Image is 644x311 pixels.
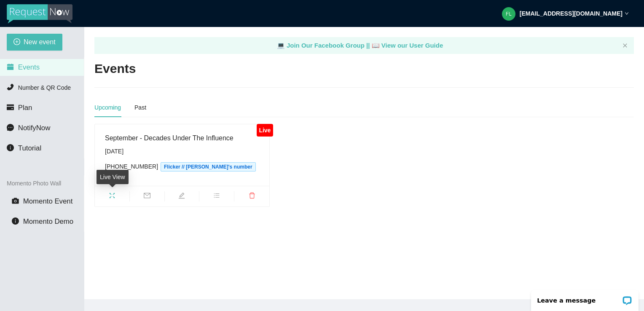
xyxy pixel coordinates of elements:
span: Events [18,63,40,71]
span: info-circle [7,144,14,151]
iframe: LiveChat chat widget [526,284,644,311]
a: laptop View our User Guide [372,42,443,49]
span: camera [12,197,19,204]
span: fullscreen [95,192,129,201]
img: RequestNow [7,4,72,24]
span: message [7,124,14,131]
span: plus-circle [13,38,20,46]
div: Upcoming [94,103,121,112]
span: New event [24,37,56,47]
button: plus-circleNew event [7,34,62,51]
span: phone [7,83,14,91]
div: [PHONE_NUMBER] [105,162,259,172]
span: Tutorial [18,144,41,152]
span: Flicker // [PERSON_NAME]'s number [161,162,256,172]
a: laptop Join Our Facebook Group || [277,42,372,49]
span: laptop [277,42,285,49]
span: down [625,11,629,16]
span: info-circle [12,217,19,225]
img: 440fedc7706cc220033207645a996392 [502,7,515,21]
button: close [623,43,628,48]
div: September - Decades Under The Influence [105,133,259,143]
div: Live [257,124,273,137]
span: credit-card [7,104,14,111]
strong: [EMAIL_ADDRESS][DOMAIN_NAME] [520,10,623,17]
span: calendar [7,63,14,70]
span: Plan [18,104,32,112]
span: mail [130,192,164,201]
span: NotifyNow [18,124,50,132]
span: Momento Demo [23,217,73,225]
span: laptop [372,42,380,49]
div: [DATE] [105,147,259,156]
span: Momento Event [23,197,73,205]
div: Past [134,103,146,112]
span: bars [199,192,234,201]
span: edit [165,192,199,201]
span: Number & QR Code [18,84,71,91]
div: Live View [97,170,129,184]
h2: Events [94,60,136,78]
span: delete [234,192,269,201]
